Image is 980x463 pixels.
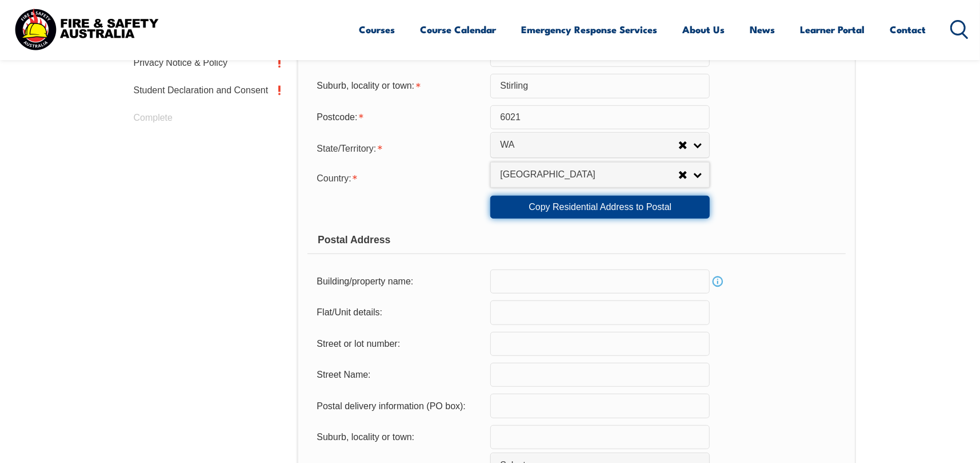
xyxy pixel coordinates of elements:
a: Info [710,274,726,290]
div: Postal Address [307,225,845,254]
a: Course Calendar [421,14,497,45]
div: Street or lot number: [307,333,490,355]
a: News [750,14,775,45]
div: Street Name: [307,364,490,386]
a: Learner Portal [801,14,865,45]
div: Suburb, locality or town: [307,426,490,448]
div: State/Territory is required. [307,136,490,159]
span: WA [500,139,678,151]
span: State/Territory: [317,144,376,153]
a: Emergency Response Services [522,14,658,45]
a: Copy Residential Address to Postal [490,196,710,219]
a: Courses [359,14,395,45]
div: Postcode is required. [307,106,490,128]
a: Privacy Notice & Policy [125,49,291,77]
a: About Us [683,14,725,45]
span: Country: [317,173,351,183]
a: Contact [890,14,926,45]
div: Postal delivery information (PO box): [307,395,490,417]
a: Student Declaration and Consent [125,77,291,104]
div: Flat/Unit details: [307,302,490,323]
span: [GEOGRAPHIC_DATA] [500,169,678,181]
div: Country is required. [307,166,490,189]
div: Suburb, locality or town is required. [307,75,490,97]
div: Building/property name: [307,271,490,292]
